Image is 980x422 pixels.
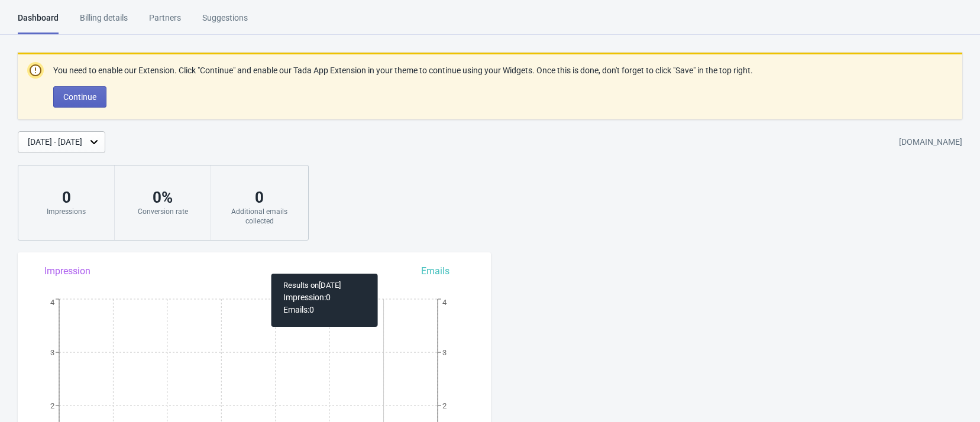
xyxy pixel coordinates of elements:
[28,136,82,148] div: [DATE] - [DATE]
[63,92,96,102] span: Continue
[50,401,54,410] tspan: 2
[50,298,55,307] tspan: 4
[53,86,106,108] button: Continue
[127,207,199,216] div: Conversion rate
[442,298,447,307] tspan: 4
[127,188,199,207] div: 0 %
[53,64,753,77] p: You need to enable our Extension. Click "Continue" and enable our Tada App Extension in your them...
[80,12,128,33] div: Billing details
[223,188,296,207] div: 0
[50,348,54,357] tspan: 3
[442,348,447,357] tspan: 3
[899,132,962,153] div: [DOMAIN_NAME]
[30,188,102,207] div: 0
[18,12,59,34] div: Dashboard
[149,12,181,33] div: Partners
[202,12,248,33] div: Suggestions
[30,207,102,216] div: Impressions
[442,401,447,410] tspan: 2
[223,207,296,226] div: Additional emails collected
